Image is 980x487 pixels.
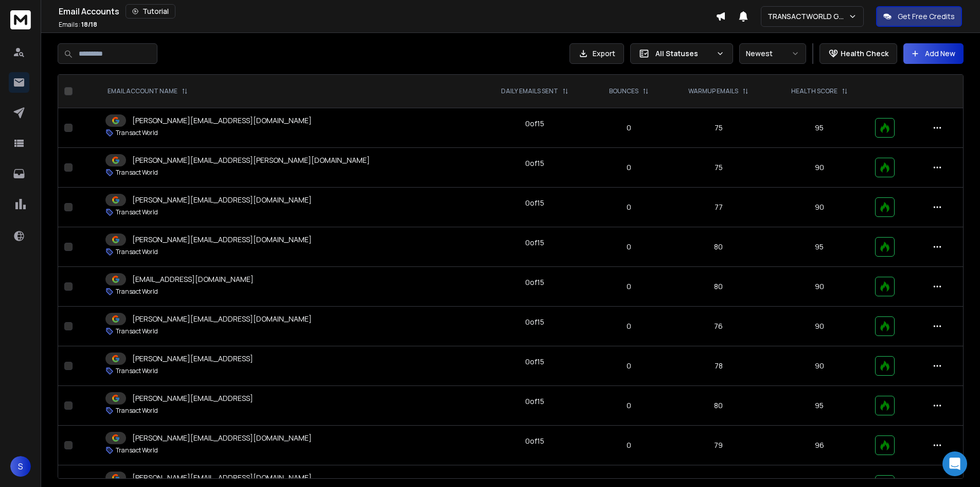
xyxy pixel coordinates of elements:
p: TRANSACTWORLD GROUP [768,11,848,22]
div: 0 of 15 [525,317,544,327]
p: Transact World [116,169,158,177]
div: 0 of 15 [525,476,544,486]
td: 95 [770,386,869,426]
td: 76 [667,307,770,346]
td: 90 [770,346,869,386]
td: 79 [667,426,770,465]
p: [PERSON_NAME][EMAIL_ADDRESS][DOMAIN_NAME] [132,433,312,443]
button: Export [569,43,624,64]
div: 0 of 15 [525,436,544,446]
p: 0 [597,321,661,331]
button: S [10,456,31,477]
div: EMAIL ACCOUNT NAME [108,87,188,95]
p: Get Free Credits [898,11,955,22]
p: 0 [597,162,661,173]
p: HEALTH SCORE [791,87,838,95]
span: 18 / 18 [81,20,97,29]
p: 0 [597,361,661,371]
button: Tutorial [126,4,175,19]
div: 0 of 15 [525,357,544,367]
p: 0 [597,123,661,133]
button: Get Free Credits [876,6,962,27]
td: 90 [770,188,869,227]
p: Transact World [116,367,158,375]
td: 90 [770,307,869,346]
p: Transact World [116,208,158,216]
p: All Statuses [655,48,712,59]
div: Email Accounts [59,4,716,19]
p: 0 [597,202,661,212]
div: 0 of 15 [525,198,544,208]
p: Transact World [116,446,158,455]
p: [PERSON_NAME][EMAIL_ADDRESS][DOMAIN_NAME] [132,234,312,245]
p: Transact World [116,327,158,335]
p: [PERSON_NAME][EMAIL_ADDRESS][DOMAIN_NAME] [132,195,312,205]
button: Newest [739,43,806,64]
p: BOUNCES [609,87,638,95]
p: [PERSON_NAME][EMAIL_ADDRESS][PERSON_NAME][DOMAIN_NAME] [132,155,370,165]
p: [PERSON_NAME][EMAIL_ADDRESS] [132,354,253,364]
p: Transact World [116,248,158,256]
div: 0 of 15 [525,396,544,407]
p: Emails : [59,21,97,29]
td: 75 [667,148,770,188]
p: 0 [597,242,661,252]
div: 0 of 15 [525,119,544,129]
td: 80 [667,386,770,426]
td: 77 [667,188,770,227]
td: 75 [667,108,770,148]
p: Transact World [116,407,158,415]
p: Transact World [116,288,158,296]
div: 0 of 15 [525,238,544,248]
td: 90 [770,148,869,188]
p: [PERSON_NAME][EMAIL_ADDRESS] [132,393,253,404]
p: [PERSON_NAME][EMAIL_ADDRESS][DOMAIN_NAME] [132,314,312,324]
p: Health Check [841,48,888,59]
p: [PERSON_NAME][EMAIL_ADDRESS][DOMAIN_NAME] [132,115,312,126]
td: 80 [667,227,770,267]
div: 0 of 15 [525,277,544,288]
td: 95 [770,227,869,267]
p: WARMUP EMAILS [688,87,738,95]
td: 90 [770,267,869,307]
p: Transact World [116,129,158,137]
p: [EMAIL_ADDRESS][DOMAIN_NAME] [132,274,254,284]
td: 80 [667,267,770,307]
button: Add New [903,43,964,64]
button: Health Check [819,43,897,64]
p: 0 [597,440,661,450]
div: Open Intercom Messenger [942,451,967,476]
div: 0 of 15 [525,158,544,169]
td: 78 [667,346,770,386]
td: 96 [770,426,869,465]
p: 0 [597,281,661,292]
p: DAILY EMAILS SENT [501,87,558,95]
p: 0 [597,400,661,411]
td: 95 [770,108,869,148]
p: [PERSON_NAME][EMAIL_ADDRESS][DOMAIN_NAME] [132,473,312,483]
